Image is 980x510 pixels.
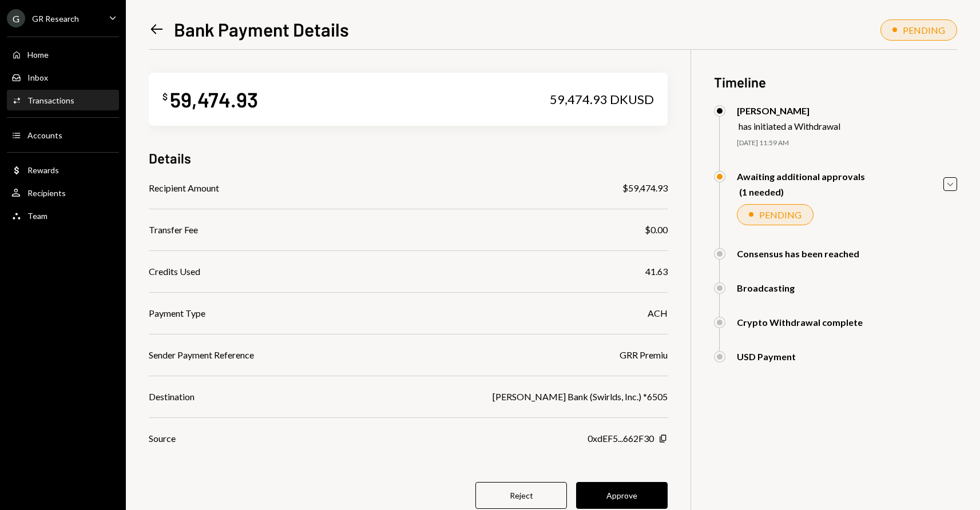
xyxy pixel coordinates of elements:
div: Home [27,50,49,59]
button: Approve [576,482,668,509]
div: PENDING [759,209,802,220]
div: Recipient Amount [149,181,219,195]
div: 59,474.93 [170,86,258,112]
div: has initiated a Withdrawal [739,121,840,132]
div: 41.63 [645,265,668,278]
a: Accounts [7,125,119,145]
div: Team [27,211,47,221]
h3: Timeline [714,73,957,91]
div: GRR Premiu [620,348,668,362]
div: [DATE] 11:59 AM [737,138,957,148]
a: Transactions [7,90,119,110]
div: Crypto Withdrawal complete [737,317,863,328]
div: Destination [149,390,195,404]
div: [PERSON_NAME] [737,105,840,116]
div: Rewards [27,165,59,175]
a: Inbox [7,67,119,87]
div: Accounts [27,130,62,140]
div: ACH [648,306,668,320]
div: PENDING [903,25,945,35]
a: Home [7,44,119,65]
div: $0.00 [645,223,668,237]
a: Recipients [7,182,119,203]
div: (1 needed) [739,186,865,197]
div: Transactions [27,95,74,105]
div: $59,474.93 [622,181,668,195]
div: Recipients [27,188,66,198]
div: Payment Type [149,306,205,320]
div: Awaiting additional approvals [737,171,865,182]
a: Team [7,205,119,226]
h3: Details [149,149,191,168]
div: Source [149,432,176,445]
div: Inbox [27,73,48,82]
div: Credits Used [149,265,200,278]
div: $ [162,91,168,102]
div: 59,474.93 DKUSD [550,91,654,107]
div: USD Payment [737,351,796,362]
button: Reject [475,482,567,509]
h1: Bank Payment Details [174,18,349,41]
div: Sender Payment Reference [149,348,254,362]
div: GR Research [32,14,79,23]
div: Broadcasting [737,282,795,293]
div: [PERSON_NAME] Bank (Swirlds, Inc.) *6505 [493,390,668,404]
div: Consensus has been reached [737,248,859,259]
div: G [7,9,25,27]
a: Rewards [7,160,119,180]
div: 0xdEF5...662F30 [588,432,654,445]
div: Transfer Fee [149,223,198,237]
